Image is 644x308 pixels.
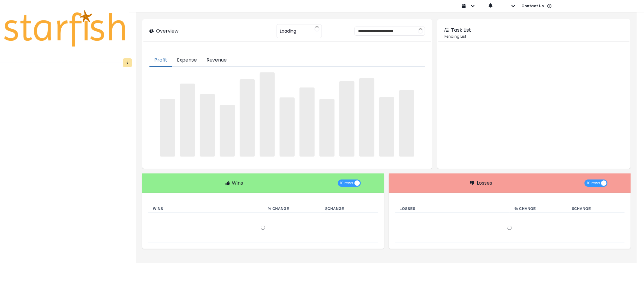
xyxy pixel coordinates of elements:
[399,90,414,157] span: ‌
[280,25,296,37] span: Loading
[156,27,178,35] p: Overview
[359,78,374,157] span: ‌
[232,179,243,187] p: Wins
[339,81,354,157] span: ‌
[319,99,335,157] span: ‌
[477,179,492,187] p: Losses
[444,34,623,39] p: Pending List
[587,179,600,187] span: 10 rows
[263,205,320,213] th: % Change
[180,84,195,157] span: ‌
[202,54,232,67] button: Revenue
[148,205,263,213] th: Wins
[149,54,172,67] button: Profit
[160,99,175,157] span: ‌
[220,105,235,157] span: ‌
[451,27,471,34] p: Task List
[172,54,202,67] button: Expense
[379,97,394,157] span: ‌
[340,179,354,187] span: 10 rows
[260,72,275,157] span: ‌
[300,87,315,157] span: ‌
[395,205,510,213] th: Losses
[321,205,378,213] th: $ Change
[200,94,215,157] span: ‌
[510,205,567,213] th: % Change
[280,97,295,157] span: ‌
[240,79,255,157] span: ‌
[567,205,625,213] th: $ Change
